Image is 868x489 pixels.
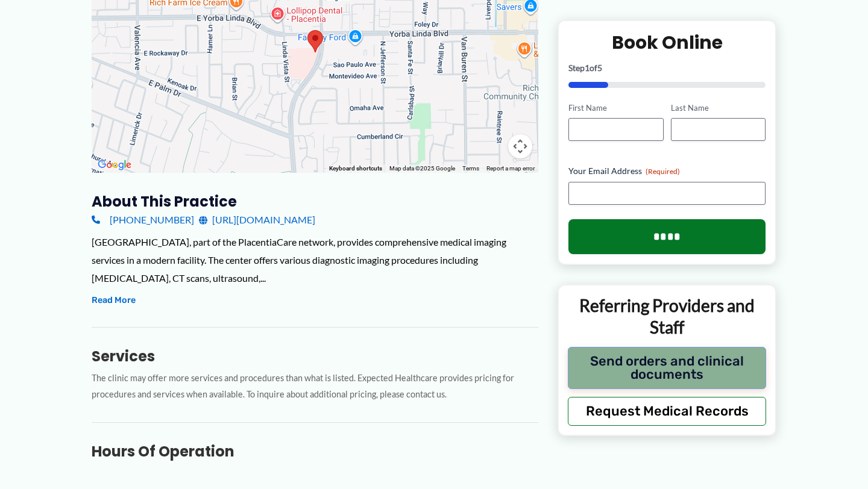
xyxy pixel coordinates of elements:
[568,396,766,425] button: Request Medical Records
[95,157,134,173] img: Google
[568,346,766,388] button: Send orders and clinical documents
[568,30,766,54] h2: Book Online
[568,294,766,338] p: Referring Providers and Staff
[95,157,134,173] a: Open this area in Google Maps (opens a new window)
[568,165,766,177] label: Your Email Address
[92,192,538,211] h3: About this practice
[597,62,602,72] span: 5
[508,134,532,158] button: Map camera controls
[486,165,535,172] a: Report a map error
[92,442,538,461] h3: Hours of Operation
[92,293,136,308] button: Read More
[462,165,479,172] a: Terms (opens in new tab)
[568,102,663,113] label: First Name
[585,62,590,72] span: 1
[671,102,766,113] label: Last Name
[92,233,538,287] div: [GEOGRAPHIC_DATA], part of the PlacentiaCare network, provides comprehensive medical imaging serv...
[92,347,538,366] h3: Services
[199,211,315,229] a: [URL][DOMAIN_NAME]
[389,165,455,172] span: Map data ©2025 Google
[92,370,538,403] p: The clinic may offer more services and procedures than what is listed. Expected Healthcare provid...
[329,164,382,173] button: Keyboard shortcuts
[646,167,680,176] span: (Required)
[568,63,766,72] p: Step of
[92,211,194,229] a: [PHONE_NUMBER]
